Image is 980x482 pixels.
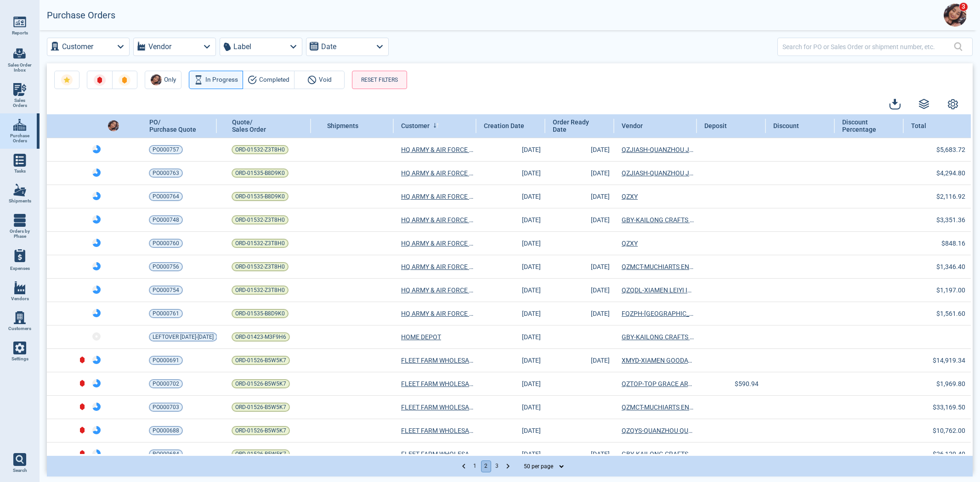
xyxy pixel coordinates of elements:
td: [DATE] [476,372,545,395]
span: Order Ready Date [553,118,597,134]
span: $1,561.60 [936,310,965,317]
span: Vendors [11,296,29,302]
a: HQ ARMY & AIR FORCE EXCHANGE SERVICE [401,192,474,201]
a: HQ ARMY & AIR FORCE EXCHANGE SERVICE [401,168,474,178]
a: ORD-01535-B8D9K0 [232,168,289,178]
span: ORD-01532-Z3T8H0 [235,262,285,271]
span: ORD-01526-B5W5K7 [235,426,286,435]
td: [DATE] [545,138,614,161]
span: Discount Percentage [842,118,887,134]
a: PO000760 [149,239,183,248]
img: Avatar [944,4,967,27]
span: ORD-01526-B5W5K7 [235,449,286,459]
span: HQ ARMY & AIR FORCE EXCHANGE SERVICE [401,239,474,248]
a: HQ ARMY & AIR FORCE EXCHANGE SERVICE [401,215,474,224]
a: ORD-01532-Z3T8H0 [232,239,289,248]
span: PO000684 [153,449,179,459]
span: $4,294.80 [936,169,965,177]
span: GBY-KAILONG CRAFTS MANUFACTURING CO.,LTD [622,449,695,459]
a: FLEET FARM WHOLESALE [401,426,474,435]
span: PO000763 [153,168,179,178]
a: ORD-01526-B5W5K7 [232,356,290,365]
a: QZTOP-TOP GRACE ARTS & CRAFTS CO., LTD. [622,379,695,388]
a: PO000748 [149,215,183,224]
img: menu_icon [13,342,26,354]
span: Void [319,74,332,85]
a: LEFTOVER [DATE]-[DATE] [149,332,217,342]
span: Orders by Phase [7,229,32,239]
a: FLEET FARM WHOLESALE [401,379,474,388]
span: Expenses [10,266,30,271]
span: Discount [773,122,799,129]
td: [DATE] [545,278,614,302]
span: PO000691 [153,356,179,365]
td: [DATE] [476,348,545,372]
a: FLEET FARM WHOLESALE [401,356,474,365]
a: ORD-01535-B8D9K0 [232,309,289,318]
label: Label [233,40,251,53]
span: ORD-01532-Z3T8H0 [235,239,285,248]
button: page 2 [481,460,491,472]
span: Tasks [14,168,26,174]
span: Shipments [9,198,31,204]
img: menu_icon [13,184,26,196]
img: menu_icon [13,118,26,131]
span: $1,197.00 [936,286,965,294]
span: Only [164,74,176,85]
a: QZQDL-XIAMEN LEIYI IMP&EXP TRADING CO.,LTD. [622,286,695,295]
input: Search for PO or Sales Order or shipment number, etc. [782,40,954,53]
td: [DATE] [545,255,614,278]
td: [DATE] [476,185,545,208]
span: FLEET FARM WHOLESALE [401,449,474,459]
img: Avatar [108,120,119,131]
a: QZQYS-QUANZHOU QUANYUANSHENG A [622,426,695,435]
label: Customer [62,40,93,53]
td: [DATE] [545,161,614,185]
span: HQ ARMY & AIR FORCE EXCHANGE SERVICE [401,145,474,154]
img: menu_icon [13,154,26,167]
td: [DATE] [476,325,545,348]
span: Deposit [704,122,727,129]
a: PO000703 [149,403,183,412]
a: HQ ARMY & AIR FORCE EXCHANGE SERVICE [401,262,474,271]
span: Search [13,468,27,473]
td: [DATE] [476,138,545,161]
span: Vendor [622,122,643,129]
span: QZMCT-MUCHIARTS ENTERPRISES LIMITED [622,403,695,412]
span: Reports [12,30,28,36]
span: XMYD-XIAMEN GOODAY INDUSTRIAL CO., LTD [622,356,695,365]
span: ORD-01535-B8D9K0 [235,168,285,178]
span: PO000756 [153,262,179,271]
a: FLEET FARM WHOLESALE [401,403,474,412]
a: QZMCT-MUCHIARTS ENTERPRISES LIMITED [622,262,695,271]
span: FQZPH-[GEOGRAPHIC_DATA] QUANZHOU PENGHONG [622,309,695,318]
span: PO000754 [153,286,179,295]
a: HOME DEPOT [401,332,474,342]
a: GBY-KAILONG CRAFTS MANUFACTURING CO.,LTD [622,332,695,342]
button: AvatarOnly [145,71,181,89]
span: ORD-01532-Z3T8H0 [235,286,285,295]
label: Date [321,40,336,53]
span: Sales Order Inbox [7,62,32,73]
a: ORD-01526-B5W5K7 [232,403,290,412]
a: HQ ARMY & AIR FORCE EXCHANGE SERVICE [401,309,474,318]
span: Customer [401,122,430,129]
button: RESET FILTERS [352,71,407,89]
span: $3,351.36 [936,216,965,224]
span: ORD-01532-Z3T8H0 [235,215,285,224]
td: [DATE] [476,255,545,278]
a: PO000702 [149,379,183,388]
span: Completed [259,74,289,85]
span: ORD-01526-B5W5K7 [235,356,286,365]
span: $26,120.40 [933,450,965,458]
a: PO000763 [149,168,183,178]
td: [DATE] [545,348,614,372]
